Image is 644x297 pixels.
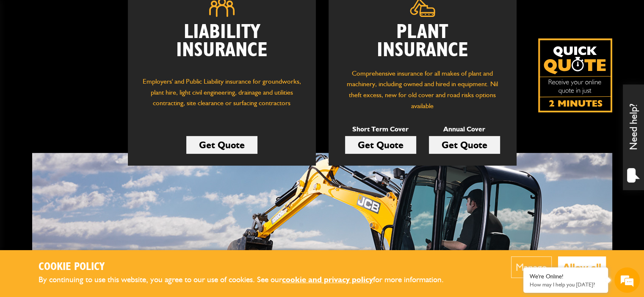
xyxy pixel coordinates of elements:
a: Get your insurance quote isn just 2-minutes [538,38,612,112]
p: Annual Cover [429,124,500,135]
a: Get Quote [429,136,500,154]
p: By continuing to use this website, you agree to our use of cookies. See our for more information. [39,273,458,286]
button: Manage [511,256,552,278]
a: Get Quote [186,136,257,154]
p: Comprehensive insurance for all makes of plant and machinery, including owned and hired in equipm... [341,68,504,111]
a: cookie and privacy policy [282,275,373,284]
p: Short Term Cover [345,124,416,135]
img: Quick Quote [538,38,612,112]
p: How may I help you today? [530,281,602,288]
p: Employers' and Public Liability insurance for groundworks, plant hire, light civil engineering, d... [141,76,303,117]
a: Get Quote [345,136,416,154]
h2: Plant Insurance [341,23,504,60]
h2: Liability Insurance [141,23,303,68]
div: Need help? [623,84,644,190]
div: We're Online! [530,273,602,280]
h2: Cookie Policy [39,261,458,274]
button: Allow all [558,256,606,278]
